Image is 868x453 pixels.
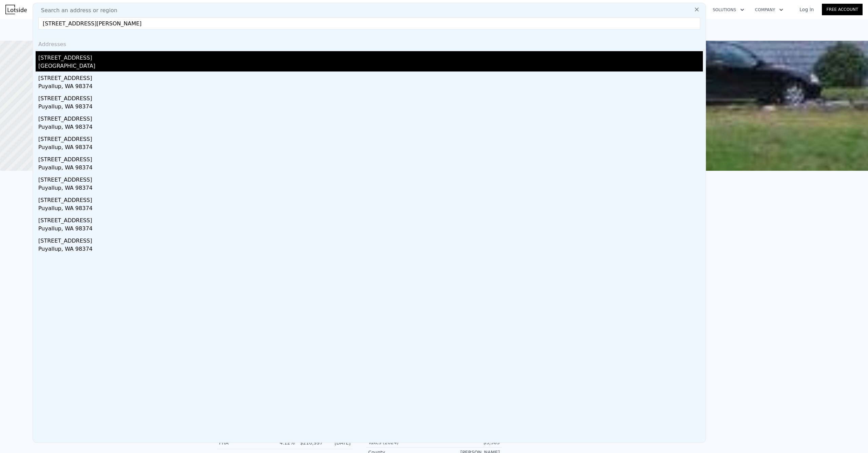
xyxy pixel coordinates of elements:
[38,204,703,214] div: Puyallup, WA 98374
[38,184,703,193] div: Puyallup, WA 98374
[327,439,351,446] div: [DATE]
[38,17,700,29] input: Enter an address, city, region, neighborhood or zip code
[38,143,703,153] div: Puyallup, WA 98374
[36,35,703,51] div: Addresses
[791,6,822,13] a: Log In
[219,439,267,446] div: FHA
[38,71,703,82] div: [STREET_ADDRESS]
[38,193,703,204] div: [STREET_ADDRESS]
[38,234,703,245] div: [STREET_ADDRESS]
[38,112,703,123] div: [STREET_ADDRESS]
[38,245,703,254] div: Puyallup, WA 98374
[38,62,703,71] div: [GEOGRAPHIC_DATA]
[38,92,703,103] div: [STREET_ADDRESS]
[38,153,703,164] div: [STREET_ADDRESS]
[750,4,789,16] button: Company
[38,132,703,143] div: [STREET_ADDRESS]
[299,439,322,446] div: $216,997
[822,4,863,15] a: Free Account
[38,214,703,225] div: [STREET_ADDRESS]
[5,5,27,14] img: Lotside
[38,123,703,132] div: Puyallup, WA 98374
[38,225,703,234] div: Puyallup, WA 98374
[38,103,703,112] div: Puyallup, WA 98374
[38,82,703,92] div: Puyallup, WA 98374
[271,439,295,446] div: 4.12%
[38,173,703,184] div: [STREET_ADDRESS]
[707,4,750,16] button: Solutions
[36,6,117,15] span: Search an address or region
[38,164,703,173] div: Puyallup, WA 98374
[38,51,703,62] div: [STREET_ADDRESS]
